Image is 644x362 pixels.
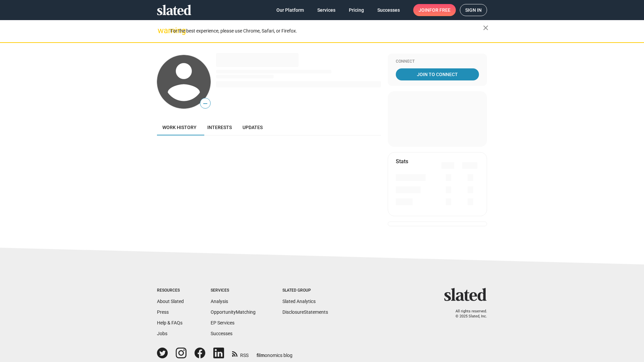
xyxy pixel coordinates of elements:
a: Jobs [157,331,167,336]
a: Interests [202,119,237,135]
span: Join [419,4,450,16]
a: Updates [237,119,268,135]
a: EP Services [211,320,234,325]
span: for free [429,4,450,16]
span: Successes [377,4,400,16]
span: Updates [243,125,263,130]
a: Joinfor free [413,4,456,16]
div: Connect [396,59,479,64]
a: Successes [211,331,232,336]
a: Slated Analytics [282,299,316,304]
div: Services [211,288,256,293]
a: DisclosureStatements [282,309,328,315]
a: About Slated [157,299,184,304]
div: Slated Group [282,288,328,293]
a: Our Platform [271,4,309,16]
span: Work history [162,125,197,130]
a: Help & FAQs [157,320,182,325]
span: film [257,353,265,358]
a: Pricing [343,4,369,16]
a: Press [157,309,169,315]
span: Pricing [349,4,364,16]
div: Resources [157,288,184,293]
p: All rights reserved. © 2025 Slated, Inc. [448,309,487,319]
span: Our Platform [276,4,304,16]
span: Join To Connect [397,68,478,80]
span: Interests [207,125,232,130]
div: For the best experience, please use Chrome, Safari, or Firefox. [170,26,483,36]
a: Join To Connect [396,68,479,80]
span: Services [317,4,335,16]
a: OpportunityMatching [211,309,256,315]
mat-card-title: Stats [396,158,408,165]
a: RSS [232,348,249,359]
a: Analysis [211,299,228,304]
a: Services [312,4,341,16]
a: Sign in [460,4,487,16]
a: filmonomics blog [257,347,292,359]
span: — [200,99,210,108]
a: Work history [157,119,202,135]
span: Sign in [465,4,482,16]
mat-icon: warning [158,26,166,35]
a: Successes [372,4,405,16]
mat-icon: close [482,24,490,32]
